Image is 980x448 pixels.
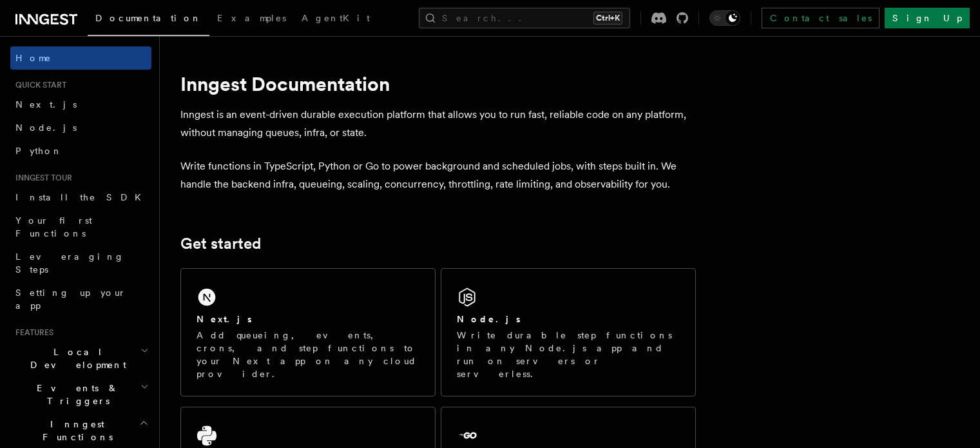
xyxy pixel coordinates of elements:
[10,93,151,116] a: Next.js
[180,72,696,95] h1: Inngest Documentation
[10,173,72,183] span: Inngest tour
[457,313,521,326] h2: Node.js
[294,4,378,35] a: AgentKit
[10,186,151,209] a: Install the SDK
[197,329,419,380] p: Add queueing, events, crons, and step functions to your Next app on any cloud provider.
[15,146,62,156] span: Python
[180,106,696,142] p: Inngest is an event-driven durable execution platform that allows you to run fast, reliable code ...
[95,13,202,23] span: Documentation
[15,215,92,239] span: Your first Functions
[180,235,261,253] a: Get started
[10,346,140,371] span: Local Development
[457,329,680,380] p: Write durable step functions in any Node.js app and run on servers or serverless.
[180,268,436,396] a: Next.jsAdd queueing, events, crons, and step functions to your Next app on any cloud provider.
[88,4,209,36] a: Documentation
[10,376,151,413] button: Events & Triggers
[10,382,140,407] span: Events & Triggers
[10,80,66,90] span: Quick start
[10,340,151,376] button: Local Development
[762,8,879,28] a: Contact sales
[10,209,151,245] a: Your first Functions
[15,251,124,275] span: Leveraging Steps
[10,139,151,162] a: Python
[593,12,622,24] kbd: Ctrl+K
[15,122,77,133] span: Node.js
[180,157,696,193] p: Write functions in TypeScript, Python or Go to power background and scheduled jobs, with steps bu...
[197,313,252,326] h2: Next.js
[217,13,286,23] span: Examples
[15,99,77,110] span: Next.js
[10,46,151,70] a: Home
[209,4,294,35] a: Examples
[709,10,740,26] button: Toggle dark mode
[885,8,970,28] a: Sign Up
[10,327,53,338] span: Features
[15,192,149,202] span: Install the SDK
[419,8,630,28] button: Search...Ctrl+K
[302,13,370,23] span: AgentKit
[10,245,151,281] a: Leveraging Steps
[15,287,126,311] span: Setting up your app
[10,116,151,139] a: Node.js
[441,268,696,396] a: Node.jsWrite durable step functions in any Node.js app and run on servers or serverless.
[10,281,151,317] a: Setting up your app
[15,52,52,64] span: Home
[10,418,139,443] span: Inngest Functions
